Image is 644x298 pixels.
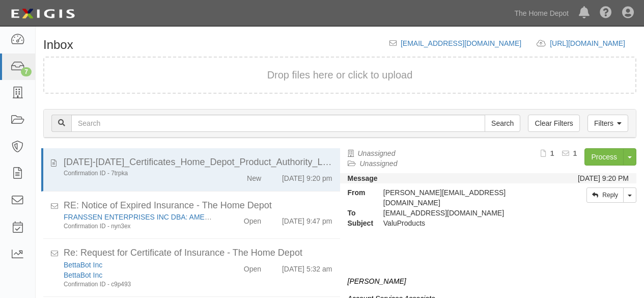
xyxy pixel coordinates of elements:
[348,277,406,285] i: [PERSON_NAME]
[244,212,261,226] div: Open
[64,199,332,212] div: RE: Notice of Expired Insurance - The Home Depot
[550,39,636,47] a: [URL][DOMAIN_NAME]
[360,159,398,168] a: Unassigned
[376,218,555,228] div: ValuProducts
[340,208,376,218] strong: To
[64,213,324,221] a: FRANSSEN ENTERPRISES INC DBA: AMERICAN CLEANING TECHNOLOGIES
[8,5,78,23] img: logo-5460c22ac91f19d4615b14bd174203de0afe785f0fc80cf4dbbc73dc1793850b.png
[584,148,624,166] a: Process
[21,67,32,76] div: 7
[244,260,261,274] div: Open
[401,39,521,47] a: [EMAIL_ADDRESS][DOMAIN_NAME]
[282,169,332,183] div: [DATE] 9:20 pm
[340,187,376,198] strong: From
[340,218,376,228] strong: Subject
[376,208,555,218] div: inbox@thdmerchandising.complianz.com
[586,187,624,203] a: Reply
[550,149,554,157] b: 1
[587,115,628,132] a: Filters
[64,169,214,178] div: Confirmation ID - 7trpka
[282,212,332,226] div: [DATE] 9:47 pm
[64,247,332,260] div: Re: Request for Certificate of Insurance - The Home Depot
[64,271,102,279] a: BettaBot Inc
[43,38,73,51] h1: Inbox
[267,68,413,83] button: Drop files here or click to upload
[485,115,520,132] input: Search
[578,173,629,183] div: [DATE] 9:20 PM
[71,115,485,132] input: Search
[509,3,574,23] a: The Home Depot
[573,149,577,157] b: 1
[282,260,332,274] div: [DATE] 5:32 am
[64,156,332,169] div: 2025-2026_Certificates_Home_Depot_Product_Authority_LLC-ValuProducts.pdf
[600,7,612,19] i: Help Center - Complianz
[348,174,378,182] strong: Message
[64,261,102,269] a: BettaBot Inc
[528,115,579,132] a: Clear Filters
[358,149,396,157] a: Unassigned
[247,169,261,183] div: New
[64,280,214,289] div: Confirmation ID - c9p493
[64,222,214,231] div: Confirmation ID - nyn3ex
[376,187,555,208] div: [PERSON_NAME][EMAIL_ADDRESS][DOMAIN_NAME]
